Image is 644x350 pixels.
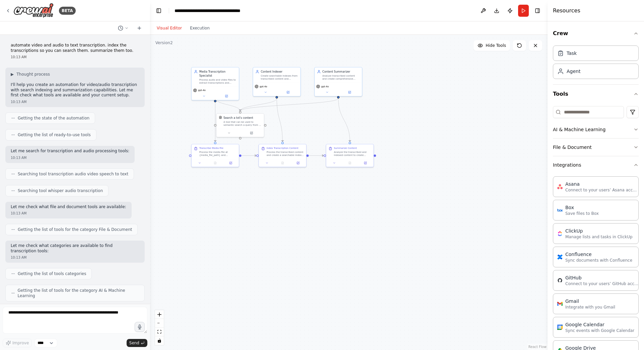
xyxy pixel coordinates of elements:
[59,7,76,15] div: BETA
[16,72,50,77] span: Thought process
[342,161,358,165] button: No output available
[528,345,547,349] a: React Flow attribution
[565,228,633,234] div: ClickUp
[12,340,29,346] span: Improve
[155,319,164,328] button: zoom out
[557,325,563,330] img: Google Calendar
[565,187,639,193] p: Connect to your users’ Asana accounts
[336,98,352,142] g: Edge from 6bebea1e-c5a7-4fcb-983a-b0c41042859d to 868ee0ce-3c92-43e5-b9ec-cc6dd9001e7e
[134,24,145,32] button: Start a new chat
[155,310,164,345] div: React Flow controls
[135,322,145,332] button: Click to speak your automation idea
[129,340,139,346] span: Send
[275,98,285,142] g: Edge from b851f76b-6c05-4246-9107-0482f56ee3d0 to eef8be50-3ab8-4f9b-b66b-a6738de38c67
[323,70,360,74] div: Content Summarizer
[18,188,103,193] span: Searching tool whisper audio transcription
[267,151,304,157] div: Process the transcribed content and create a searchable index. Extract key topics, themes, and en...
[11,243,139,254] p: Let me check what categories are available to find transcription tools:
[199,147,223,150] div: Transcribe Media File
[213,98,242,111] g: Edge from 0f748890-b41b-46a3-8da9-0e9916beb631 to aa6e3054-8499-41ec-9801-c9c576a34cf6
[314,67,362,96] div: Content SummarizerAnalyze transcribed content and create comprehensive summaries with key insight...
[259,144,307,167] div: Index Transcription ContentProcess the transcribed content and create a searchable index. Extract...
[557,207,563,213] img: Box
[155,336,164,345] button: toggle interactivity
[216,94,237,98] button: Open in side panel
[240,131,262,136] button: Open in side panel
[553,24,639,43] button: Crew
[267,147,298,150] div: Index Transcription Content
[223,120,262,126] div: A tool that can be used to semantic search a query from a txt's content.
[565,211,599,216] p: Save files to Box
[127,339,147,347] button: Send
[18,171,128,177] span: Searching tool transcription audio video speech to text
[11,204,126,210] p: Let me check what file and document tools are available:
[174,7,240,14] nav: breadcrumb
[553,43,639,84] div: Crew
[326,144,374,167] div: Summarize ContentAnalyze the transcribed and indexed content to create comprehensive summaries. G...
[261,70,298,74] div: Content Indexer
[11,149,129,154] p: Let me search for transcription and audio processing tools:
[260,85,267,88] span: gpt-4o
[238,98,340,111] g: Edge from 6bebea1e-c5a7-4fcb-983a-b0c41042859d to aa6e3054-8499-41ec-9801-c9c576a34cf6
[11,43,139,53] p: automate video and audio to text transcription. index the transcriptions so you can search them. ...
[18,227,132,232] span: Getting the list of tools for the category File & Document
[334,147,357,150] div: Summarize Content
[219,116,222,119] img: TXTSearchTool
[216,113,264,137] div: TXTSearchToolSearch a txt's contentA tool that can be used to semantic search a query from a txt'...
[553,85,639,103] button: Tools
[153,24,186,32] button: Visual Editor
[155,328,164,336] button: fit view
[191,67,239,100] div: Media Transcription SpecialistProcess audio and video files to extract transcriptions and prepare...
[213,98,217,142] g: Edge from 0f748890-b41b-46a3-8da9-0e9916beb631 to 11cac956-0b0d-4350-9a1f-b287b70a779d
[565,281,639,286] p: Connect to your users’ GitHub accounts
[261,74,298,80] div: Create searchable indexes from transcribed content and organize transcriptions for efficient retr...
[18,288,139,298] span: Getting the list of tools for the category AI & Machine Learning
[557,184,563,189] img: Asana
[565,234,633,240] p: Manage lists and tasks in ClickUp
[253,67,301,96] div: Content IndexerCreate searchable indexes from transcribed content and organize transcriptions for...
[241,154,257,157] g: Edge from 11cac956-0b0d-4350-9a1f-b287b70a779d to eef8be50-3ab8-4f9b-b66b-a6738de38c67
[13,3,54,18] img: Logo
[565,251,632,258] div: Confluence
[18,115,89,121] span: Getting the state of the automation
[565,304,615,310] p: Integrate with you Gmail
[199,151,236,157] div: Process the media file at {media_file_path} and generate an accurate transcription. Extract all s...
[565,204,599,211] div: Box
[115,24,131,32] button: Switch to previous chat
[486,43,506,48] span: Hide Tools
[565,321,634,328] div: Google Calendar
[186,24,214,32] button: Execution
[238,98,279,111] g: Edge from b851f76b-6c05-4246-9107-0482f56ee3d0 to aa6e3054-8499-41ec-9801-c9c576a34cf6
[474,40,510,51] button: Hide Tools
[11,82,139,98] p: I'll help you create an automation for video/audio transcription with search indexing and summari...
[565,181,639,187] div: Asana
[207,161,223,165] button: No output available
[323,74,360,80] div: Analyze transcribed content and create comprehensive summaries with key insights, main topics, an...
[11,211,126,216] div: 10:13 AM
[18,132,91,138] span: Getting the list of ready-to-use tools
[277,90,299,95] button: Open in side panel
[565,328,634,333] p: Sync events with Google Calendar
[18,271,86,276] span: Getting the list of tools categories
[199,70,236,78] div: Media Transcription Specialist
[567,50,577,57] div: Task
[339,90,360,95] button: Open in side panel
[3,339,32,347] button: Improve
[565,274,639,281] div: GitHub
[567,68,580,75] div: Agent
[557,254,563,260] img: Confluence
[309,154,324,157] g: Edge from eef8be50-3ab8-4f9b-b66b-a6738de38c67 to 868ee0ce-3c92-43e5-b9ec-cc6dd9001e7e
[565,298,615,304] div: Gmail
[553,139,639,156] button: File & Document
[11,155,129,160] div: 10:13 AM
[155,310,164,319] button: zoom in
[557,278,563,283] img: GitHub
[199,78,236,84] div: Process audio and video files to extract transcriptions and prepare them for indexing and search....
[321,85,329,88] span: gpt-4o
[224,161,237,165] button: Open in side panel
[557,301,563,307] img: Gmail
[359,161,372,165] button: Open in side panel
[198,89,206,92] span: gpt-4o
[565,258,632,263] p: Sync documents with Confluence
[223,116,253,119] div: Search a txt's content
